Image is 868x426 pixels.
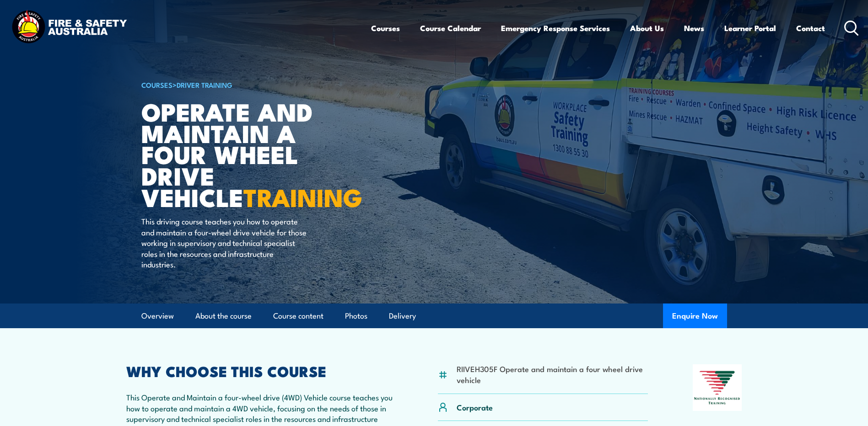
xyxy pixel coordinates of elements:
[420,16,481,40] a: Course Calendar
[724,16,776,40] a: Learner Portal
[177,80,232,90] a: Driver Training
[663,304,727,328] button: Enquire Now
[371,16,400,40] a: Courses
[693,364,742,411] img: Nationally Recognised Training logo.
[141,304,174,328] a: Overview
[796,16,825,40] a: Contact
[457,402,493,412] p: Corporate
[195,304,252,328] a: About the course
[389,304,416,328] a: Delivery
[457,363,648,385] li: RIIVEH305F Operate and maintain a four wheel drive vehicle
[126,364,394,377] h2: WHY CHOOSE THIS COURSE
[684,16,704,40] a: News
[141,216,308,269] p: This driving course teaches you how to operate and maintain a four-wheel drive vehicle for those ...
[243,177,362,215] strong: TRAINING
[141,80,173,90] a: COURSES
[141,79,367,90] h6: >
[630,16,664,40] a: About Us
[501,16,610,40] a: Emergency Response Services
[273,304,323,328] a: Course content
[141,101,367,208] h1: Operate and Maintain a Four Wheel Drive Vehicle
[345,304,367,328] a: Photos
